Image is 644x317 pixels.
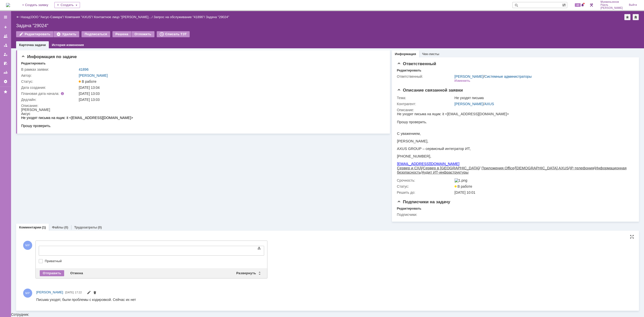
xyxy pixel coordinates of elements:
[23,241,32,250] span: МР
[45,259,263,263] label: Приватный
[79,98,381,102] div: [DATE] 13:03
[36,290,63,294] span: [PERSON_NAME]
[65,15,92,19] a: Компания "AXUS"
[455,190,475,194] span: [DATE] 10:01
[79,92,381,96] div: [DATE] 13:03
[79,73,108,77] a: [PERSON_NAME]
[153,15,206,19] div: /
[197,54,198,58] span: /
[397,207,421,211] div: Редактировать
[562,2,567,7] span: Расширенный поиск
[455,96,631,100] div: Не уходят письма
[455,79,470,83] div: Изменить
[21,67,78,71] div: В рамках заявки:
[79,80,96,84] span: В работе
[30,15,31,19] div: |
[16,23,639,28] div: Задача "29024"
[6,3,10,7] img: logo
[600,1,623,4] span: Мукминьзянов
[6,3,10,7] a: Перейти на домашнюю страницу
[42,225,46,229] div: (1)
[2,23,10,31] a: Создать заявку
[600,4,623,7] span: Раиль
[79,67,89,71] a: 41896
[52,225,63,229] a: Файлы
[117,54,118,58] span: /
[455,102,631,106] div: /
[2,41,10,49] a: Заявки в моей ответственности
[397,190,454,194] div: Решить до:
[422,52,439,56] a: Чек-листы
[2,50,10,58] a: Мои заявки
[600,7,623,10] span: [PERSON_NAME]
[26,54,82,58] a: Сервер в [GEOGRAPHIC_DATA]
[206,15,229,19] div: Задача "29024"
[31,15,65,19] div: /
[485,74,532,78] a: Системные администраторы
[588,2,594,8] a: Перейти в интерфейс администратора
[21,98,78,102] div: Дедлайн:
[85,54,117,58] a: Приложения Office
[397,68,421,72] div: Редактировать
[118,54,172,58] a: [DEMOGRAPHIC_DATA] AXUS
[25,58,71,62] a: Аудит ИТ-инфраструктуры
[83,54,85,58] span: /
[74,225,97,229] a: Трудозатраты
[19,43,46,47] a: Карточка задачи
[19,225,41,229] a: Комментарии
[397,213,454,217] div: Подписчики:
[397,102,454,106] div: Контрагент:
[31,15,63,19] a: ООО "Аксус-Самара"
[21,15,30,19] a: Назад
[397,74,454,78] div: Ответственный:
[172,54,173,58] span: /
[98,225,102,229] div: (0)
[153,15,204,19] a: Запрос на обслуживание "41896"
[2,32,10,40] a: Заявки на командах
[24,58,25,62] span: /
[21,86,78,90] div: Дата создания:
[65,291,74,294] span: [DATE]
[455,184,472,188] span: В работе
[630,235,634,239] div: На всю страницу
[455,74,484,78] a: [PERSON_NAME]
[52,43,84,47] a: История изменения
[397,88,463,93] span: Описание связанной заявки
[94,15,152,19] a: Контактное лицо "[PERSON_NAME]…
[54,2,80,8] div: Создать
[21,73,78,77] div: Автор:
[633,14,639,20] div: Сделать домашней страницей
[36,290,63,295] a: [PERSON_NAME]
[2,77,10,86] a: Настройки
[94,15,154,19] div: /
[455,178,467,182] img: 1.png
[397,178,454,182] div: Срочность:
[93,291,97,295] span: Удалить
[75,291,82,294] span: 17:22
[395,52,416,56] a: Информация
[397,96,454,100] div: Тема:
[21,61,46,65] div: Редактировать
[21,104,382,108] div: Описание:
[64,225,68,229] div: (0)
[397,184,454,188] div: Статус:
[455,74,532,78] div: /
[21,80,78,84] div: Статус:
[2,59,10,67] a: Мои согласования
[624,14,630,20] div: Добавить в избранное
[21,92,72,96] div: Плановая дата начала:
[256,245,262,251] span: Показать панель инструментов
[173,54,197,58] a: IP-телефония
[87,291,91,295] span: Редактировать
[21,54,77,59] span: Информация по задаче
[2,68,10,76] a: Отчеты
[397,61,436,66] span: Ответственный
[65,15,94,19] div: /
[575,3,581,7] span: 48
[397,200,450,204] span: Подписчики на задачу
[485,102,494,106] a: AXUS
[455,102,484,106] a: [PERSON_NAME]
[25,54,26,58] span: /
[397,108,632,112] div: Описание:
[11,48,644,316] div: Сотрудник:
